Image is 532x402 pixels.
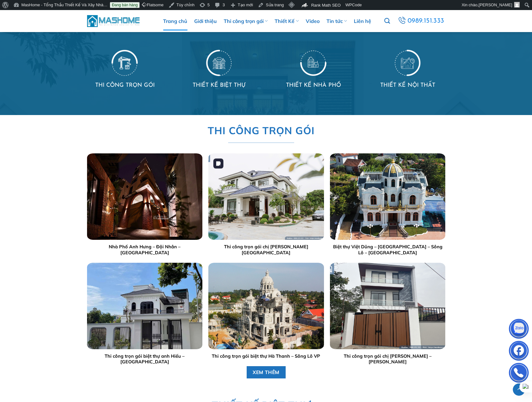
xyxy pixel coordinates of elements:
a: Liên hệ [354,12,371,30]
a: Thiet ke chua co ten 41 THIẾT KẾ NHÀ PHỐ [276,49,351,90]
h4: THIẾT KẾ NHÀ PHỐ [276,81,351,91]
a: Giới thiệu [194,12,217,30]
img: MasHome – Tổng Thầu Thiết Kế Và Xây Nhà Trọn Gói [87,14,140,28]
img: Trang chủ 15 [87,153,202,240]
img: Facebook [509,342,528,361]
a: Lên đầu trang [513,383,525,396]
h4: THIẾT KẾ NỘI THẤT [370,81,445,91]
img: Trang chủ 14 [394,49,421,76]
a: 0989.151.333 [397,15,445,27]
img: Trang chủ 13 [300,49,326,76]
a: Tìm kiếm [384,14,390,28]
h4: THIẾT KẾ BIỆT THỰ [181,81,257,91]
img: Zalo [509,320,528,339]
a: Thiet ke chua co ten 39 THIẾT KẾ BIỆT THỰ [181,49,257,90]
span: [PERSON_NAME] [479,3,512,7]
img: Trang chủ 16 [208,153,324,240]
a: Thi công trọn gói biệt thự anh Hiếu – [GEOGRAPHIC_DATA] [87,353,202,365]
a: Thiết Kế [275,12,299,30]
a: Thi công trọn gói biệt thự Hà Thanh – Sông Lô VP [212,354,320,360]
img: Trang chủ 17 [330,153,445,240]
h4: THI CÔNG TRỌN GÓI [87,81,162,91]
span: XEM THÊM [253,368,280,376]
img: Phone [509,364,528,383]
a: Biệt thự Việt Dũng – [GEOGRAPHIC_DATA] – Sông Lô – [GEOGRAPHIC_DATA] [330,244,445,256]
img: Trang chủ 20 [330,263,445,349]
a: Tin tức [326,12,347,30]
a: Đang bán hàng [110,2,140,8]
a: Trang chủ [163,12,187,30]
a: Thi công trọn gói chị [PERSON_NAME] – [PERSON_NAME] [330,353,445,365]
img: Trang chủ 18 [87,263,202,349]
span: Rank Math SEO [311,3,341,8]
a: Nhà Phố Anh Hưng – Đội Nhân – [GEOGRAPHIC_DATA] [87,244,202,256]
a: Thi công trọn gói chị [PERSON_NAME][GEOGRAPHIC_DATA] [208,244,324,256]
img: Trang chủ 19 [208,263,324,349]
a: Thiet ke chua co ten 38 THI CÔNG TRỌN GÓI [87,49,162,90]
img: Trang chủ 11 [112,49,138,76]
img: Trang chủ 12 [206,49,232,76]
a: Thi công trọn gói [224,12,268,30]
a: XEM THÊM [246,366,286,378]
a: Thiet ke chua co ten 42 THIẾT KẾ NỘI THẤT [370,49,445,90]
span: THI CÔNG TRỌN GÓI [207,123,314,139]
span: 0989.151.333 [407,16,444,26]
a: Video [306,12,320,30]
